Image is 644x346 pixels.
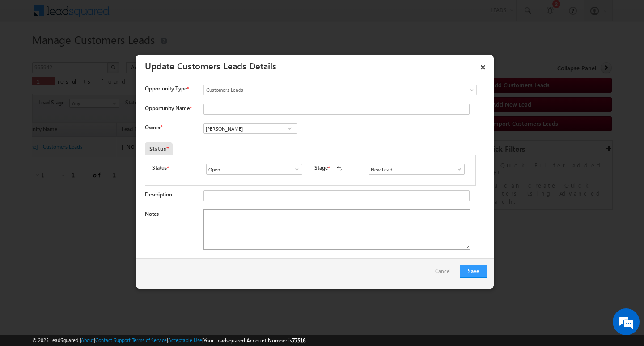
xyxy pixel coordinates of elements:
label: Status [152,164,167,172]
div: Minimize live chat window [147,4,168,26]
label: Description [145,191,172,198]
span: Customers Leads [204,86,440,94]
a: × [475,58,491,73]
a: About [81,337,94,343]
label: Owner [145,124,162,131]
span: 77516 [292,337,305,344]
a: Contact Support [95,337,131,343]
a: Show All Items [451,165,462,174]
a: Show All Items [289,165,300,174]
span: Your Leadsquared Account Number is [203,337,305,344]
a: Acceptable Use [168,337,202,343]
span: Opportunity Type [145,85,187,93]
input: Type to Search [206,164,302,175]
a: Cancel [435,265,455,282]
div: Chat with us now [47,47,150,59]
img: d_60004797649_company_0_60004797649 [15,47,38,59]
label: Notes [145,210,159,217]
textarea: Type your message and hit 'Enter' [12,83,163,268]
label: Opportunity Name [145,105,191,111]
button: Save [460,265,487,278]
a: Customers Leads [203,85,477,95]
label: Stage [314,164,328,172]
a: Terms of Service [132,337,167,343]
a: Show All Items [284,124,295,133]
div: Status [145,142,173,155]
a: Update Customers Leads Details [145,59,276,72]
input: Type to Search [203,123,297,134]
input: Type to Search [369,164,465,175]
em: Start Chat [122,276,162,288]
span: © 2025 LeadSquared | | | | | [32,336,305,345]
